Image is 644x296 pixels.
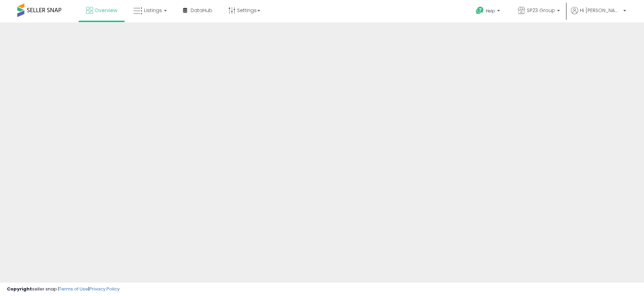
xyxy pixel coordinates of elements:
[486,8,495,14] span: Help
[144,7,162,14] span: Listings
[191,7,212,14] span: DataHub
[527,7,555,14] span: SP23 Group
[7,286,120,293] div: seller snap | |
[580,7,621,14] span: Hi [PERSON_NAME]
[95,7,117,14] span: Overview
[470,1,507,22] a: Help
[89,286,120,292] a: Privacy Policy
[476,6,484,15] i: Get Help
[59,286,88,292] a: Terms of Use
[571,7,626,22] a: Hi [PERSON_NAME]
[7,286,32,292] strong: Copyright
